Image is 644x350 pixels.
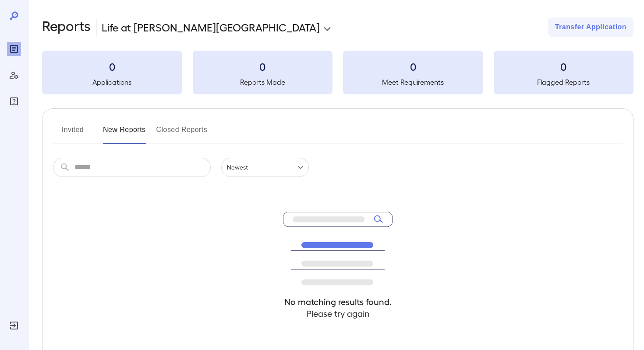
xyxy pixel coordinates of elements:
button: Closed Reports [156,123,208,144]
h5: Reports Made [193,77,333,87]
p: Life at [PERSON_NAME][GEOGRAPHIC_DATA] [102,20,320,34]
h3: 0 [494,59,634,73]
h4: No matching results found. [283,296,393,308]
h3: 0 [343,59,483,73]
div: Manage Users [7,68,21,82]
div: Newest [221,158,309,177]
summary: 0Applications0Reports Made0Meet Requirements0Flagged Reports [42,51,633,94]
div: FAQ [7,94,21,108]
h3: 0 [42,59,182,73]
h2: Reports [42,17,91,37]
h5: Flagged Reports [494,77,634,87]
button: Invited [53,123,92,144]
div: Reports [7,42,21,56]
h4: Please try again [283,308,393,319]
h3: 0 [193,59,333,73]
button: New Reports [103,123,146,144]
button: Transfer Application [548,17,633,37]
h5: Applications [42,77,182,87]
div: Log Out [7,319,21,333]
h5: Meet Requirements [343,77,483,87]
